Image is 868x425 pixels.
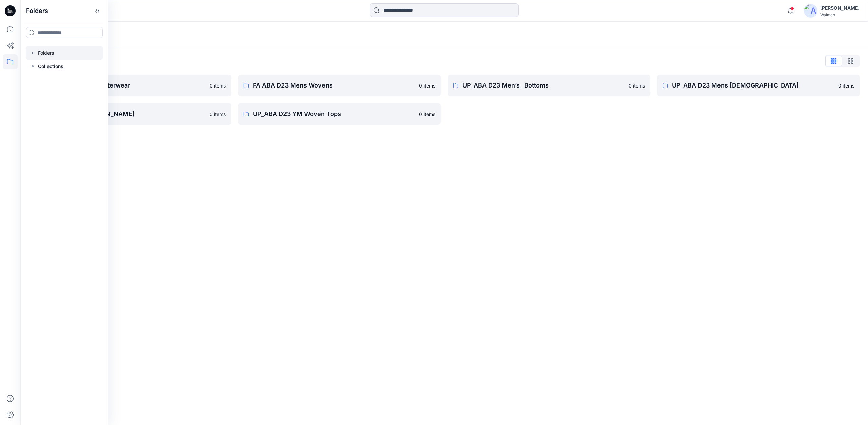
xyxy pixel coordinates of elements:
div: [PERSON_NAME] [820,4,860,12]
a: UP_ABA D23 [PERSON_NAME]0 items [28,103,231,125]
p: UP_ABA D23 YM Woven Tops [253,109,415,119]
p: UP_ABA D23 Mens [DEMOGRAPHIC_DATA] [672,81,834,90]
p: 0 items [210,82,226,89]
div: Walmart [820,12,860,17]
a: FA ABA D23 Mens Wovens0 items [238,75,441,96]
p: 0 items [838,82,854,89]
p: FA ABA D23 Mens Outerwear [43,81,205,90]
p: 0 items [419,82,435,89]
p: Collections [38,62,63,71]
p: 0 items [629,82,645,89]
p: 0 items [419,111,435,118]
p: UP_ABA D23 Men’s_ Bottoms [462,81,625,90]
a: UP_ABA D23 Mens [DEMOGRAPHIC_DATA]0 items [657,75,860,96]
img: avatar [804,4,817,18]
a: UP_ABA D23 YM Woven Tops0 items [238,103,441,125]
p: FA ABA D23 Mens Wovens [253,81,415,90]
a: FA ABA D23 Mens Outerwear0 items [28,75,231,96]
p: UP_ABA D23 [PERSON_NAME] [43,109,205,119]
p: 0 items [210,111,226,118]
a: UP_ABA D23 Men’s_ Bottoms0 items [448,75,650,96]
